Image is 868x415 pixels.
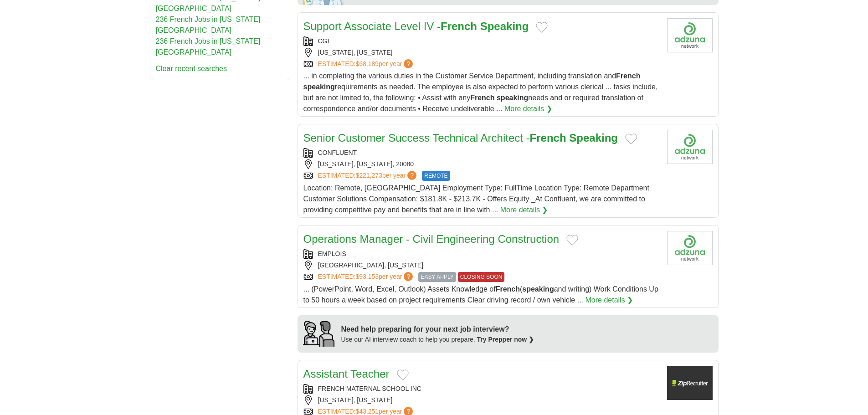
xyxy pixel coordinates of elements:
span: Location: Remote, [GEOGRAPHIC_DATA] Employment Type: FullTime Location Type: Remote Department Cu... [303,184,649,214]
a: Operations Manager - Civil Engineering Construction [303,233,560,245]
span: $68,189 [355,60,379,67]
button: Add to favorite jobs [625,133,637,144]
div: [US_STATE], [US_STATE], 20080 [303,159,660,169]
span: $93,153 [355,273,379,280]
span: ? [407,171,416,180]
strong: speaking [303,83,335,91]
button: Add to favorite jobs [397,369,409,380]
a: ESTIMATED:$68,189per year? [318,59,415,69]
a: More details ❯ [500,205,548,215]
div: Use our AI interview coach to help you prepare. [341,335,534,344]
strong: speaking [522,285,554,293]
strong: speaking [497,94,528,102]
img: CGI Technologies and Solutions logo [667,18,713,52]
span: ? [404,59,413,68]
button: Add to favorite jobs [566,235,578,246]
div: EMPLOIS [303,249,660,259]
strong: French [441,20,477,32]
a: Clear recent searches [156,65,227,72]
div: [GEOGRAPHIC_DATA], [US_STATE] [303,261,660,270]
a: Try Prepper now ❯ [477,336,534,343]
a: Assistant Teacher [303,368,390,380]
div: [US_STATE], [US_STATE] [303,395,660,405]
img: Company logo [667,366,713,400]
a: ESTIMATED:$221,273per year? [318,171,419,181]
span: REMOTE [422,171,450,181]
span: ... (PowerPoint, Word, Excel, Outlook) Assets Knowledge of ( and writing) Work Conditions Up to 5... [303,285,658,304]
a: 236 French Jobs in [US_STATE][GEOGRAPHIC_DATA] [156,37,261,56]
img: Company logo [667,130,713,164]
strong: French [496,285,520,293]
strong: French [616,72,640,80]
strong: French [470,94,494,102]
span: ? [404,272,413,281]
a: Support Associate Level IV -French Speaking [303,20,529,32]
span: $221,273 [355,172,382,179]
a: 236 French Jobs in [US_STATE][GEOGRAPHIC_DATA] [156,15,261,34]
div: [US_STATE], [US_STATE] [303,48,660,57]
div: CONFLUENT [303,148,660,158]
strong: Speaking [569,132,618,144]
span: $43,251 [355,408,379,415]
div: Need help preparing for your next job interview? [341,324,534,335]
a: Senior Customer Success Technical Architect -French Speaking [303,132,618,144]
span: CLOSING SOON [458,272,505,282]
a: More details ❯ [504,103,552,114]
span: ... in completing the various duties in the Customer Service Department, including translation an... [303,72,658,113]
a: ESTIMATED:$93,153per year? [318,272,415,282]
button: Add to favorite jobs [536,22,548,33]
strong: Speaking [480,20,529,32]
strong: French [530,132,566,144]
a: More details ❯ [586,295,633,306]
img: Company logo [667,231,713,265]
a: CGI [318,37,329,45]
div: FRENCH MATERNAL SCHOOL INC [303,384,660,394]
span: EASY APPLY [418,272,456,282]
